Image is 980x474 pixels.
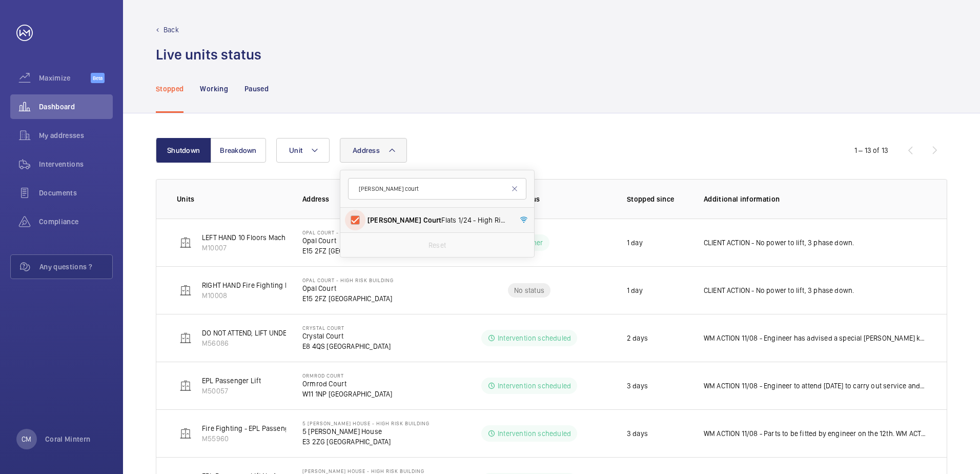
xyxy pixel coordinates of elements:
[22,434,31,444] p: CM
[91,73,105,83] span: Beta
[854,145,888,155] div: 1 – 13 of 13
[179,427,192,440] img: elevator.svg
[627,428,648,439] p: 3 days
[302,331,391,341] p: Crystal Court
[202,423,308,433] p: Fire Fighting - EPL Passenger Lift
[39,102,113,112] span: Dashboard
[627,333,648,343] p: 2 days
[179,380,192,392] img: elevator.svg
[704,381,926,391] p: WM ACTION 11/08 - Engineer to attend [DATE] to carry out service and check if lift is working. WM...
[39,159,113,169] span: Interventions
[302,389,393,399] p: W11 1NP [GEOGRAPHIC_DATA]
[39,130,113,141] span: My addresses
[498,381,571,391] p: Intervention scheduled
[156,45,261,64] h1: Live units status
[179,236,192,249] img: elevator.svg
[164,25,179,35] p: Back
[302,293,394,304] p: E15 2FZ [GEOGRAPHIC_DATA]
[428,240,446,250] p: Reset
[302,379,393,389] p: Ormrod Court
[498,428,571,439] p: Intervention scheduled
[498,333,571,343] p: Intervention scheduled
[302,420,430,426] p: 5 [PERSON_NAME] House - High Risk Building
[704,285,854,295] p: CLIENT ACTION - No power to lift, 3 phase down.
[704,238,854,248] p: CLIENT ACTION - No power to lift, 3 phase down.
[202,243,329,253] p: M10007
[202,232,329,243] p: LEFT HAND 10 Floors Machine Roomless
[39,262,112,272] span: Any questions ?
[302,235,394,246] p: Opal Court
[367,216,421,224] span: [PERSON_NAME]
[202,386,261,396] p: M50057
[156,138,211,163] button: Shutdown
[202,328,464,338] p: DO NOT ATTEND, LIFT UNDER MODERNISATION. Evacuation - EPL Passenger Lift No 2
[340,138,407,163] button: Address
[514,285,544,295] p: No status
[627,381,648,391] p: 3 days
[202,290,386,301] p: M10008
[202,280,386,290] p: RIGHT HAND Fire Fighting Lift 11 Floors Machine Roomless
[302,426,430,437] p: 5 [PERSON_NAME] House
[704,194,926,204] p: Additional information
[200,84,228,94] p: Working
[244,84,269,94] p: Paused
[202,338,464,348] p: M56086
[45,434,91,444] p: Coral Mintern
[627,238,643,248] p: 1 day
[704,333,926,343] p: WM ACTION 11/08 - Engineer has advised a special [PERSON_NAME] key is required for this particula...
[39,188,113,198] span: Documents
[289,146,302,154] span: Unit
[302,229,394,235] p: Opal Court - High Risk Building
[627,194,687,204] p: Stopped since
[367,215,508,225] span: Flats 1/24 - High Risk Building - [STREET_ADDRESS]
[177,194,286,204] p: Units
[302,372,393,379] p: Ormrod Court
[179,332,192,344] img: elevator.svg
[302,246,394,256] p: E15 2FZ [GEOGRAPHIC_DATA]
[348,178,526,200] input: Search by address
[302,437,430,447] p: E3 2ZG [GEOGRAPHIC_DATA]
[39,216,113,227] span: Compliance
[276,138,330,163] button: Unit
[202,433,308,444] p: M55960
[39,73,91,83] span: Maximize
[302,277,394,283] p: Opal Court - High Risk Building
[302,194,448,204] p: Address
[202,376,261,386] p: EPL Passenger Lift
[353,146,380,154] span: Address
[302,325,391,331] p: Crystal Court
[179,284,192,297] img: elevator.svg
[704,428,926,439] p: WM ACTION 11/08 - Parts to be fitted by engineer on the 12th. WM ACTION 08/08 - Part on order ETA...
[302,283,394,293] p: Opal Court
[423,216,442,224] span: Court
[211,138,266,163] button: Breakdown
[302,341,391,351] p: E8 4QS [GEOGRAPHIC_DATA]
[302,468,424,474] p: [PERSON_NAME] House - High Risk Building
[627,285,643,295] p: 1 day
[156,84,183,94] p: Stopped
